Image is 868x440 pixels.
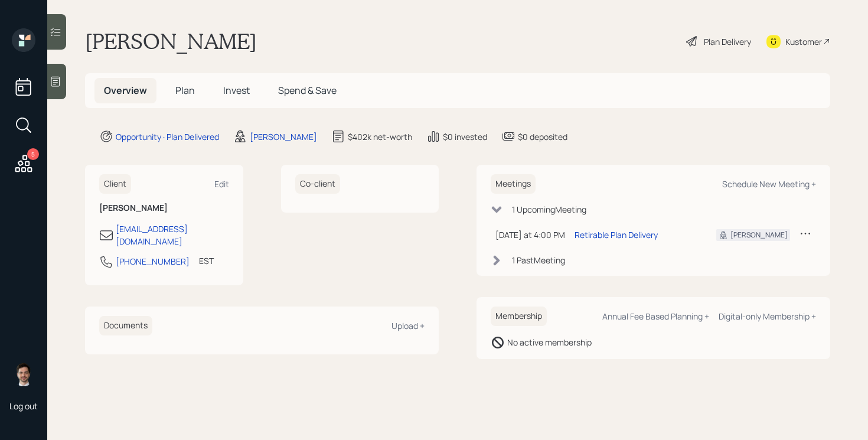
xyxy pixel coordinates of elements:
[116,223,229,247] div: [EMAIL_ADDRESS][DOMAIN_NAME]
[116,131,219,143] div: Opportunity · Plan Delivered
[99,174,131,194] h6: Client
[575,229,658,241] div: Retirable Plan Delivery
[12,363,35,386] img: jonah-coleman-headshot.png
[722,178,816,190] div: Schedule New Meeting +
[512,203,586,216] div: 1 Upcoming Meeting
[391,320,425,331] div: Upload +
[250,131,317,143] div: [PERSON_NAME]
[512,254,565,266] div: 1 Past Meeting
[602,311,709,322] div: Annual Fee Based Planning +
[278,84,337,97] span: Spend & Save
[443,131,487,143] div: $0 invested
[348,131,412,143] div: $402k net-worth
[704,35,751,48] div: Plan Delivery
[719,311,816,322] div: Digital-only Membership +
[85,28,257,54] h1: [PERSON_NAME]
[9,400,38,412] div: Log out
[223,84,250,97] span: Invest
[518,131,567,143] div: $0 deposited
[495,229,565,241] div: [DATE] at 4:00 PM
[104,84,147,97] span: Overview
[199,255,214,267] div: EST
[507,336,592,348] div: No active membership
[491,174,536,194] h6: Meetings
[730,230,788,240] div: [PERSON_NAME]
[99,316,152,335] h6: Documents
[99,203,229,213] h6: [PERSON_NAME]
[116,255,190,268] div: [PHONE_NUMBER]
[214,178,229,190] div: Edit
[27,148,39,160] div: 5
[175,84,195,97] span: Plan
[785,35,822,48] div: Kustomer
[491,307,547,326] h6: Membership
[295,174,340,194] h6: Co-client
